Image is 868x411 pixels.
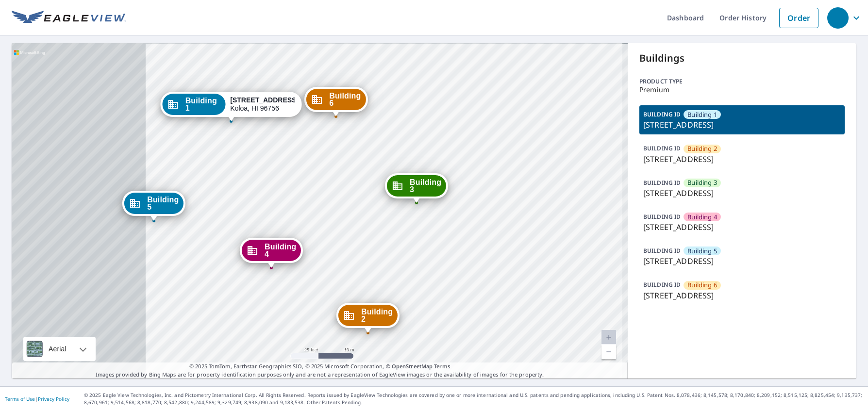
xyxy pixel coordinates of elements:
a: Privacy Policy [38,395,69,402]
div: Dropped pin, building Building 4, Commercial property, 2373 Ho'ohu Road Koloa, HI 96756 [240,238,303,268]
div: Aerial [23,337,96,361]
div: Dropped pin, building Building 6, Commercial property, 2373 Ho'ohu Road Koloa, HI 96756 [304,87,367,117]
div: Aerial [46,337,69,361]
span: Building 2 [687,144,717,153]
div: Koloa, HI 96756 [230,96,295,113]
p: BUILDING ID [643,144,681,152]
p: [STREET_ADDRESS] [643,221,841,233]
span: Building 6 [687,280,717,290]
p: © 2025 Eagle View Technologies, Inc. and Pictometry International Corp. All Rights Reserved. Repo... [84,392,863,406]
p: [STREET_ADDRESS] [643,119,841,131]
p: BUILDING ID [643,213,681,221]
div: Dropped pin, building Building 2, Commercial property, 2373 Ho'ohu Road Koloa, HI 96756 [336,303,400,333]
span: Building 2 [361,308,393,323]
span: © 2025 TomTom, Earthstar Geographics SIO, © 2025 Microsoft Corporation, © [189,362,450,371]
img: EV Logo [12,11,126,25]
p: Premium [639,86,845,94]
p: BUILDING ID [643,179,681,187]
span: Building 1 [687,110,717,119]
p: BUILDING ID [643,247,681,255]
a: Current Level 20, Zoom In Disabled [601,330,616,345]
span: Building 5 [147,196,179,211]
p: | [5,396,69,402]
span: Building 6 [329,92,361,107]
p: [STREET_ADDRESS] [643,153,841,165]
p: Product type [639,77,845,86]
p: Buildings [639,51,845,66]
span: Building 4 [265,243,296,258]
span: Building 3 [410,179,441,193]
span: Building 3 [687,178,717,187]
div: Dropped pin, building Building 5, Commercial property, 2373 Ho'ohu Road Koloa, HI 96756 [122,191,185,221]
span: Building 1 [185,97,221,112]
div: Dropped pin, building Building 3, Commercial property, 2373 Ho'ohu Road Koloa, HI 96756 [385,173,448,203]
strong: [STREET_ADDRESS] [230,96,299,104]
span: Building 4 [687,213,717,222]
a: Order [779,8,818,28]
a: Terms of Use [5,395,35,402]
p: [STREET_ADDRESS] [643,187,841,199]
p: Images provided by Bing Maps are for property identification purposes only and are not a represen... [12,362,628,378]
p: BUILDING ID [643,280,681,289]
div: Dropped pin, building Building 1, Commercial property, 2373 Ho'ohu Road Koloa, HI 96756 [161,92,302,122]
a: Current Level 20, Zoom Out [601,345,616,359]
span: Building 5 [687,247,717,256]
p: [STREET_ADDRESS] [643,255,841,267]
p: [STREET_ADDRESS] [643,290,841,301]
a: Terms [434,362,450,370]
a: OpenStreetMap [392,362,433,370]
p: BUILDING ID [643,110,681,118]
